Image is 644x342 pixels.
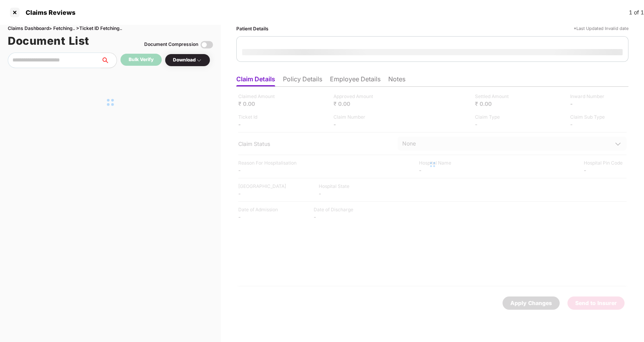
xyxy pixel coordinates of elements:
div: Claims Reviews [21,9,75,16]
img: svg+xml;base64,PHN2ZyBpZD0iVG9nZ2xlLTMyeDMyIiB4bWxucz0iaHR0cDovL3d3dy53My5vcmcvMjAwMC9zdmciIHdpZH... [201,39,213,51]
button: search [101,53,117,68]
div: Document Compression [144,41,198,48]
div: Download [173,56,202,64]
li: Notes [388,75,405,86]
li: Claim Details [236,75,275,86]
h1: Document List [8,32,89,49]
div: 1 of 1 [629,8,644,17]
span: search [101,57,117,63]
div: Patient Details [236,25,269,32]
div: Bulk Verify [129,56,154,63]
img: svg+xml;base64,PHN2ZyBpZD0iRHJvcGRvd24tMzJ4MzIiIHhtbG5zPSJodHRwOi8vd3d3LnczLm9yZy8yMDAwL3N2ZyIgd2... [196,57,202,63]
div: *Last Updated Invalid date [574,25,628,32]
li: Employee Details [330,75,380,86]
li: Policy Details [283,75,322,86]
div: Claims Dashboard > Fetching.. > Ticket ID Fetching.. [8,25,213,32]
